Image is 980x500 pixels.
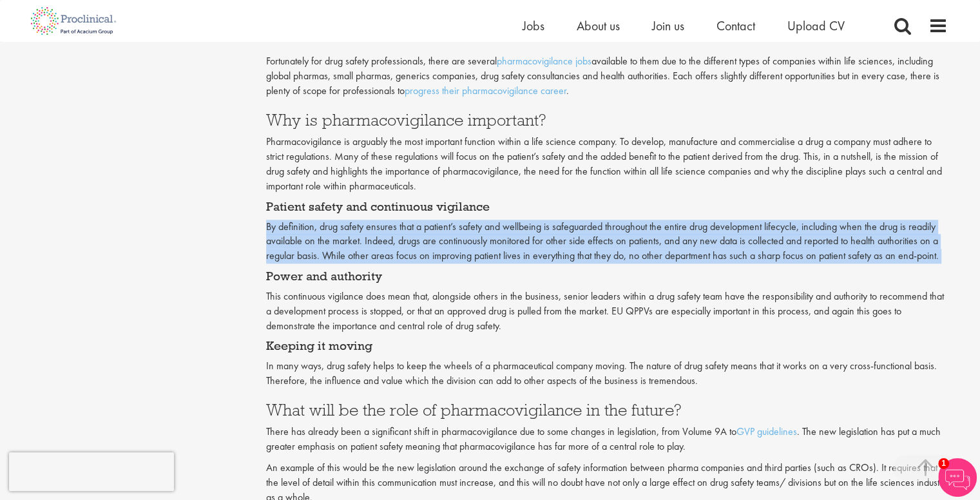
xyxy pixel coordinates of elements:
[938,458,977,497] img: Chatbot
[497,54,591,68] a: pharmacovigilance jobs
[266,340,948,352] h4: Keeping it moving
[405,84,566,97] a: progress their pharmacovigilance career
[266,425,948,454] p: There has already been a significant shift in pharmacovigilance due to some changes in legislatio...
[266,111,948,128] h3: Why is pharmacovigilance important?
[266,289,948,334] p: This continuous vigilance does mean that, alongside others in the business, senior leaders within...
[9,452,174,491] iframe: reCAPTCHA
[787,17,845,34] a: Upload CV
[938,458,949,469] span: 1
[266,220,948,264] p: By definition, drug safety ensures that a patient’s safety and wellbeing is safeguarded throughou...
[266,135,948,193] p: Pharmacovigilance is arguably the most important function within a life science company. To devel...
[716,17,755,34] a: Contact
[736,425,797,438] a: GVP guidelines
[266,200,948,213] h4: Patient safety and continuous vigilance
[266,359,948,389] p: In many ways, drug safety helps to keep the wheels of a pharmaceutical company moving. The nature...
[523,17,544,34] a: Jobs
[577,17,620,34] a: About us
[266,401,948,418] h3: What will be the role of pharmacovigilance in the future?
[266,54,948,99] p: Fortunately for drug safety professionals, there are several available to them due to the differe...
[266,270,948,283] h4: Power and authority
[652,17,684,34] a: Join us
